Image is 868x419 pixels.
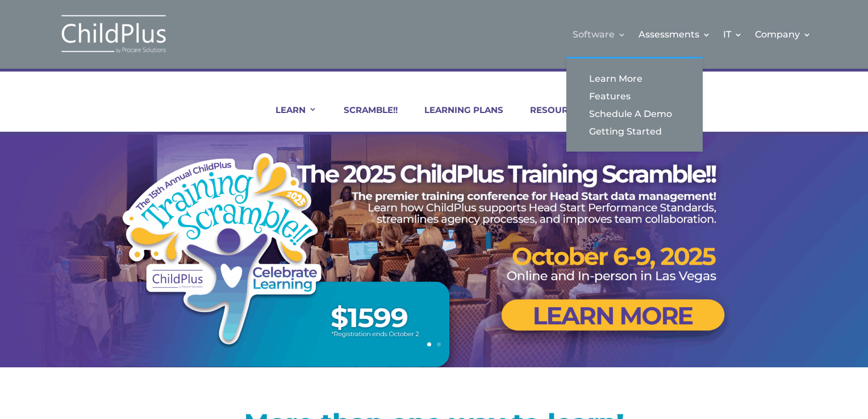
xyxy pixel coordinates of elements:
a: Assessments [639,11,711,57]
a: IT [723,11,742,57]
a: RESOURCES [516,104,586,132]
a: Schedule A Demo [578,105,691,123]
a: Company [755,11,811,57]
a: Features [578,87,691,105]
a: Getting Started [578,123,691,140]
a: SCRAMBLE!! [329,104,398,132]
a: Software [573,11,626,57]
a: LEARNING PLANS [410,104,503,132]
a: 1 [427,342,431,346]
a: 2 [437,342,441,346]
a: LEARN [261,104,317,132]
a: Learn More [578,70,691,87]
